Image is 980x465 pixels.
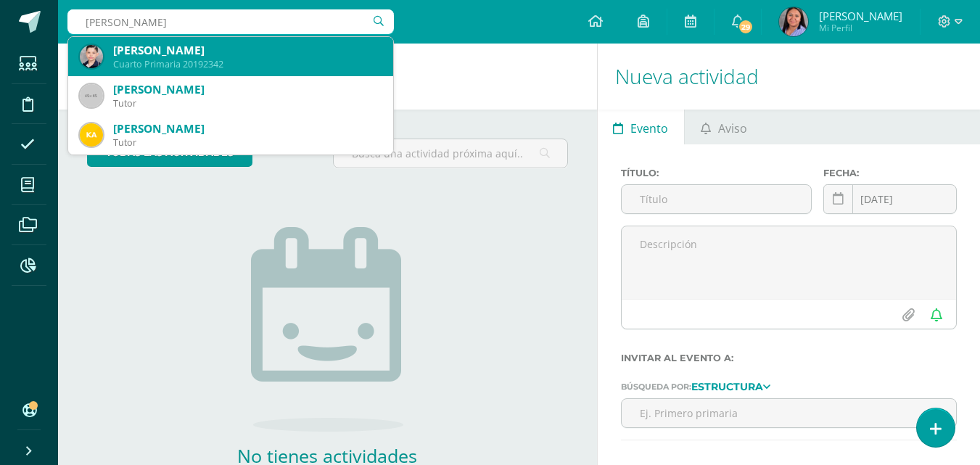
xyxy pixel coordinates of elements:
[80,123,103,147] img: 6f40b274d3462194879831f96d3e0c83.png
[113,136,382,149] div: Tutor
[598,110,684,144] a: Evento
[621,168,812,178] label: Título:
[779,7,808,36] img: c39215c3b1f3eb3060f54f02592c4c91.png
[334,139,567,168] input: Busca una actividad próxima aquí...
[630,111,668,146] span: Evento
[691,381,770,391] a: Estructura
[113,121,382,136] div: [PERSON_NAME]
[113,82,382,97] div: [PERSON_NAME]
[819,9,902,23] span: [PERSON_NAME]
[615,44,963,110] h1: Nueva actividad
[824,185,956,213] input: Fecha de entrega
[80,45,103,68] img: 9224dbd4a02265b438add262bcd5d634.png
[67,9,394,34] input: Busca un usuario...
[621,382,691,392] span: Búsqueda por:
[718,111,747,146] span: Aviso
[113,97,382,110] div: Tutor
[622,399,956,427] input: Ej. Primero primaria
[622,185,812,213] input: Título
[113,43,382,58] div: [PERSON_NAME]
[621,353,957,363] label: Invitar al evento a:
[251,227,403,432] img: no_activities.png
[113,58,382,70] div: Cuarto Primaria 20192342
[823,168,957,178] label: Fecha:
[738,19,754,35] span: 29
[685,110,762,144] a: Aviso
[80,84,103,107] img: 45x45
[691,380,763,393] strong: Estructura
[819,22,902,34] span: Mi Perfil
